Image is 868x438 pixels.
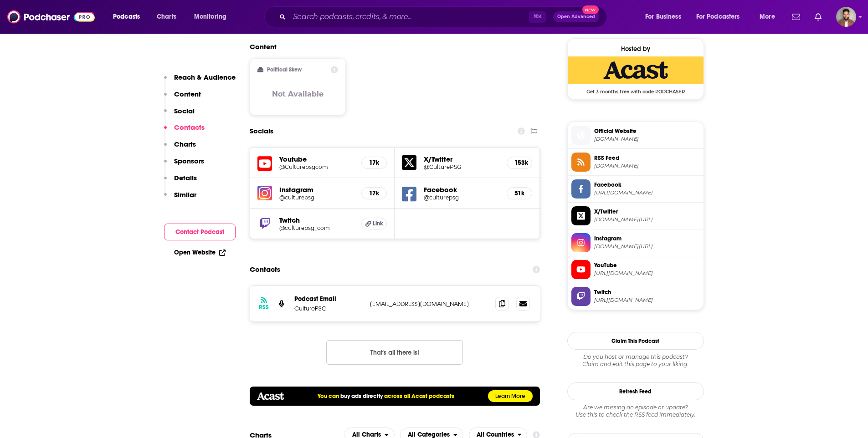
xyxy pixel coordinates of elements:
p: Charts [174,140,196,148]
button: Social [164,107,195,123]
img: User Profile [836,7,856,27]
a: YouTube[URL][DOMAIN_NAME] [571,260,700,279]
span: All Categories [408,432,450,438]
span: New [582,5,599,14]
span: Link [373,220,383,227]
div: Search podcasts, credits, & more... [273,6,616,27]
p: Social [174,107,195,115]
button: open menu [188,10,238,24]
button: Similar [164,190,196,207]
h5: 153k [514,159,524,167]
h2: Contacts [250,261,280,278]
button: Details [164,173,197,190]
h5: You can across all Acast podcasts [318,392,454,400]
h2: Socials [250,122,273,140]
button: Show profile menu [836,7,856,27]
a: @culturepsg [279,194,354,201]
span: More [760,10,775,23]
a: buy ads directly [340,392,383,400]
h3: Not Available [272,90,324,98]
span: Charts [157,10,176,23]
p: [EMAIL_ADDRESS][DOMAIN_NAME] [370,300,488,308]
span: Monitoring [194,10,226,23]
a: Official Website[DOMAIN_NAME] [571,126,700,145]
span: culturepsg.com [594,136,700,143]
a: RSS Feed[DOMAIN_NAME] [571,153,700,172]
a: Open Website [174,249,226,256]
img: Podchaser - Follow, Share and Rate Podcasts [7,8,95,25]
h2: Content [250,42,533,51]
a: Show notifications dropdown [788,9,804,25]
input: Search podcasts, credits, & more... [289,10,529,24]
span: Logged in as calmonaghan [836,7,856,27]
h3: RSS [259,304,269,311]
button: open menu [690,10,753,24]
a: X/Twitter[DOMAIN_NAME][URL] [571,206,700,225]
a: Learn More [488,390,533,402]
p: Reach & Audience [174,73,236,81]
button: Nothing here. [326,340,463,365]
img: acastlogo [257,392,284,400]
span: Get 3 months free with code PODCHASER [568,84,704,95]
a: Charts [151,10,182,24]
a: @CulturePSG [424,163,499,170]
h5: Facebook [424,185,499,194]
p: Contacts [174,123,205,132]
h5: 51k [514,189,524,197]
button: open menu [639,10,693,24]
span: Open Advanced [557,15,595,19]
p: Podcast Email [294,295,363,303]
button: Reach & Audience [164,73,236,90]
span: twitter.com/CulturePSG [594,216,700,223]
span: Official Website [594,127,700,135]
button: open menu [107,10,152,24]
a: Acast Deal: Get 3 months free with code PODCHASER [568,56,704,94]
button: Content [164,90,201,107]
span: https://www.twitch.tv/culturepsg_com [594,297,700,304]
a: Link [361,218,387,229]
span: Do you host or manage this podcast? [567,353,704,361]
img: Acast Deal: Get 3 months free with code PODCHASER [568,56,704,84]
a: @Culturepsgcom [279,163,354,170]
button: Claim This Podcast [567,332,704,350]
button: Charts [164,140,196,157]
h5: Twitch [279,216,354,224]
a: Instagram[DOMAIN_NAME][URL] [571,233,700,252]
span: https://www.youtube.com/@Culturepsgcom [594,270,700,277]
a: Twitch[URL][DOMAIN_NAME] [571,287,700,306]
button: Contacts [164,123,205,140]
span: X/Twitter [594,208,700,216]
span: RSS Feed [594,154,700,162]
img: iconImage [257,186,272,200]
button: Sponsors [164,157,204,173]
span: instagram.com/culturepsg [594,243,700,250]
span: Instagram [594,234,700,243]
span: All Charts [352,432,381,438]
a: @culturepsg_com [279,224,354,231]
button: Contact Podcast [164,224,236,240]
div: Claim and edit this page to your liking. [567,353,704,368]
p: Sponsors [174,157,204,165]
span: Twitch [594,288,700,296]
span: YouTube [594,261,700,270]
p: Content [174,90,201,98]
span: Facebook [594,181,700,189]
a: Facebook[URL][DOMAIN_NAME] [571,179,700,199]
span: For Podcasters [696,10,740,23]
h2: Political Skew [267,66,302,73]
h5: Youtube [279,155,354,163]
p: CulturePSG [294,305,363,312]
h5: X/Twitter [424,155,499,163]
h5: 17k [369,189,379,197]
div: Hosted by [568,45,704,53]
span: Podcasts [113,10,140,23]
button: open menu [753,10,786,24]
a: Show notifications dropdown [811,9,825,25]
span: https://www.facebook.com/culturepsg [594,189,700,196]
h5: 17k [369,159,379,167]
